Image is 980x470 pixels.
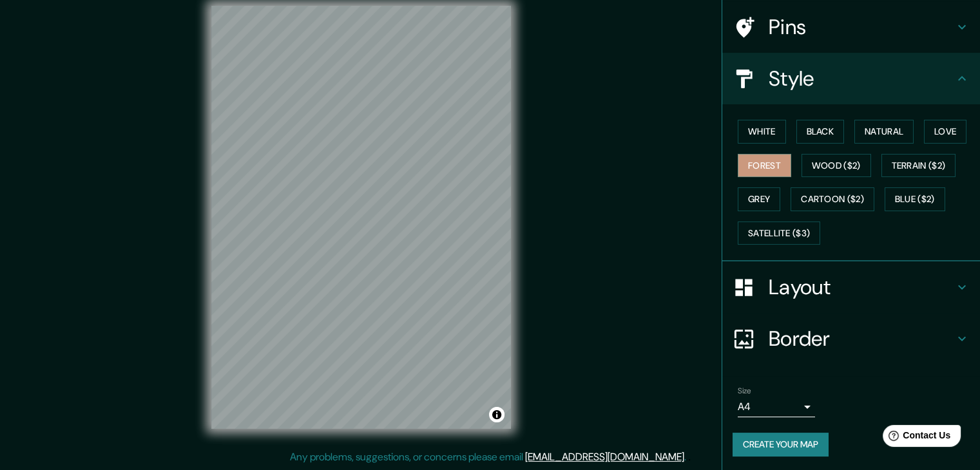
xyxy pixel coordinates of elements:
[885,187,945,211] button: Blue ($2)
[489,407,504,422] button: Toggle attribution
[722,1,980,53] div: Pins
[722,53,980,104] div: Style
[769,14,954,40] h4: Pins
[769,326,954,352] h4: Border
[769,66,954,91] h4: Style
[865,420,966,456] iframe: Help widget launcher
[738,120,786,144] button: White
[722,313,980,364] div: Border
[290,449,686,465] p: Any problems, suggestions, or concerns please email .
[733,433,829,456] button: Create your map
[802,154,871,178] button: Wood ($2)
[686,449,688,465] div: .
[796,120,845,144] button: Black
[881,154,956,178] button: Terrain ($2)
[738,154,791,178] button: Forest
[525,450,684,464] a: [EMAIL_ADDRESS][DOMAIN_NAME]
[211,6,511,429] canvas: Map
[791,187,874,211] button: Cartoon ($2)
[924,120,966,144] button: Love
[738,397,815,417] div: A4
[738,187,780,211] button: Grey
[688,449,691,465] div: .
[769,274,954,300] h4: Layout
[738,386,751,397] label: Size
[854,120,914,144] button: Natural
[738,221,820,245] button: Satellite ($3)
[722,261,980,313] div: Layout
